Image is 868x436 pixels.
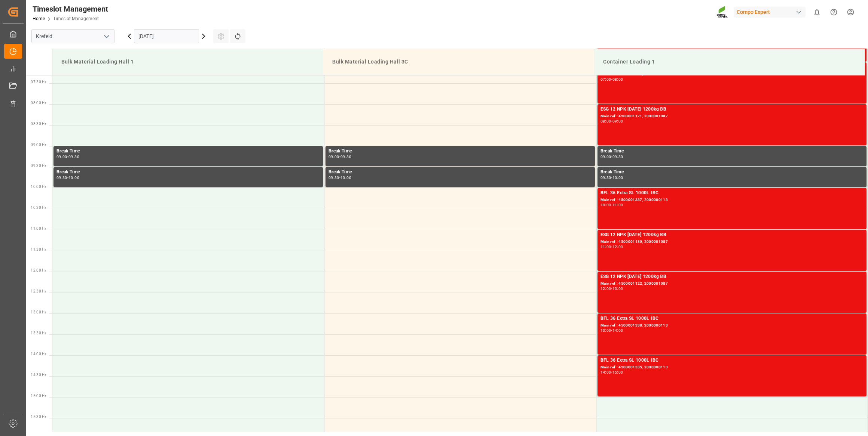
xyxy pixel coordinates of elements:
[612,78,623,81] div: 08:00
[600,155,611,158] div: 09:00
[31,247,46,251] span: 11:30 Hr
[611,120,612,123] div: -
[58,55,317,69] div: Bulk Material Loading Hall 1
[600,273,864,281] div: ESG 12 NPK [DATE] 1200kg BB
[612,287,623,290] div: 13:00
[31,415,46,419] span: 15:30 Hr
[101,31,112,42] button: open menu
[600,168,864,176] div: Break Time
[612,176,623,179] div: 10:00
[31,352,46,356] span: 14:00 Hr
[31,226,46,231] span: 11:00 Hr
[600,78,611,81] div: 07:00
[600,357,864,364] div: BFL 36 Extra SL 1000L IBC
[611,245,612,248] div: -
[600,329,611,332] div: 13:00
[328,155,339,158] div: 09:00
[339,155,340,158] div: -
[612,120,623,123] div: 09:00
[825,4,842,21] button: Help Center
[67,155,68,158] div: -
[716,6,728,19] img: Screenshot%202023-09-29%20at%2010.02.21.png_1712312052.png
[339,176,340,179] div: -
[31,373,46,377] span: 14:30 Hr
[56,168,320,176] div: Break Time
[68,176,79,179] div: 10:00
[31,29,114,43] input: Type to search/select
[68,155,79,158] div: 09:30
[611,287,612,290] div: -
[600,106,864,113] div: ESG 12 NPK [DATE] 1200kg BB
[612,329,623,332] div: 14:00
[31,185,46,189] span: 10:00 Hr
[600,371,611,374] div: 14:00
[33,3,108,15] div: Timeslot Management
[612,245,623,248] div: 12:00
[31,101,46,105] span: 08:00 Hr
[31,289,46,293] span: 12:30 Hr
[31,268,46,272] span: 12:00 Hr
[329,55,588,69] div: Bulk Material Loading Hall 3C
[33,16,45,21] a: Home
[56,148,320,155] div: Break Time
[31,310,46,314] span: 13:00 Hr
[600,364,864,371] div: Main ref : 4500001335, 2000000113
[31,122,46,126] span: 08:30 Hr
[56,155,67,158] div: 09:00
[600,148,864,155] div: Break Time
[611,78,612,81] div: -
[734,7,806,18] div: Compo Expert
[31,331,46,335] span: 13:30 Hr
[31,143,46,147] span: 09:00 Hr
[600,287,611,290] div: 12:00
[611,371,612,374] div: -
[67,176,68,179] div: -
[600,231,864,239] div: ESG 12 NPK [DATE] 1200kg BB
[328,176,339,179] div: 09:30
[611,203,612,207] div: -
[600,120,611,123] div: 08:00
[134,29,199,43] input: DD.MM.YYYY
[600,176,611,179] div: 09:30
[31,164,46,168] span: 09:30 Hr
[600,203,611,207] div: 10:00
[612,203,623,207] div: 11:00
[612,371,623,374] div: 15:00
[611,329,612,332] div: -
[600,113,864,120] div: Main ref : 4500001121, 2000001087
[600,55,859,69] div: Container Loading 1
[31,205,46,210] span: 10:30 Hr
[734,5,809,19] button: Compo Expert
[328,148,592,155] div: Break Time
[600,189,864,197] div: BFL 36 Extra SL 1000L IBC
[340,155,351,158] div: 09:30
[612,155,623,158] div: 09:30
[600,239,864,245] div: Main ref : 4500001130, 2000001087
[600,322,864,329] div: Main ref : 4500001338, 2000000113
[600,245,611,248] div: 11:00
[809,4,825,21] button: show 0 new notifications
[56,176,67,179] div: 09:30
[600,197,864,203] div: Main ref : 4500001337, 2000000113
[611,155,612,158] div: -
[600,281,864,287] div: Main ref : 4500001122, 2000001087
[340,176,351,179] div: 10:00
[328,168,592,176] div: Break Time
[31,394,46,398] span: 15:00 Hr
[600,315,864,322] div: BFL 36 Extra SL 1000L IBC
[31,80,46,84] span: 07:30 Hr
[611,176,612,179] div: -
